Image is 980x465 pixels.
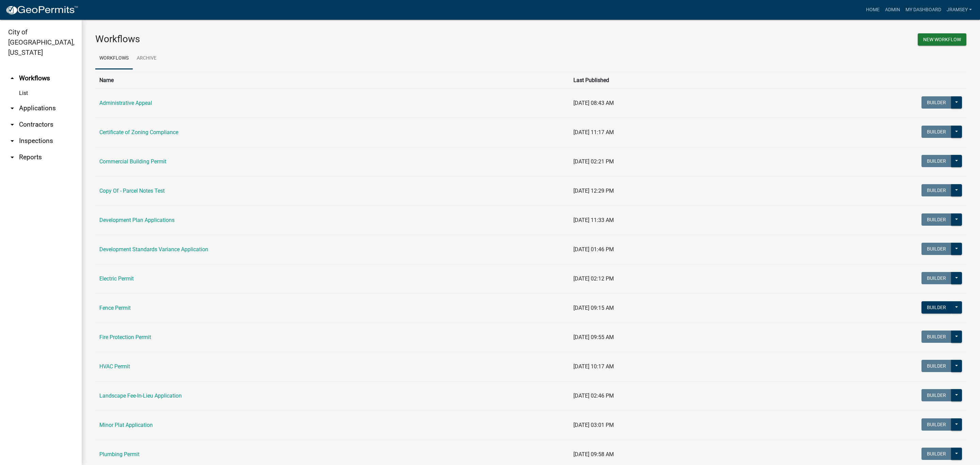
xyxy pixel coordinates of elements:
button: Builder [921,448,951,460]
button: Builder [921,360,951,372]
button: Builder [921,96,951,109]
button: Builder [921,243,951,255]
span: [DATE] 09:55 AM [573,334,614,340]
button: New Workflow [918,33,966,46]
span: [DATE] 01:46 PM [573,246,614,253]
i: arrow_drop_down [8,153,16,161]
i: arrow_drop_down [8,104,16,112]
span: [DATE] 11:17 AM [573,129,614,135]
a: Development Standards Variance Application [99,246,208,253]
a: Admin [882,3,903,16]
th: Name [95,72,569,89]
a: Certificate of Zoning Compliance [99,129,178,135]
a: Copy Of - Parcel Notes Test [99,188,165,194]
th: Last Published [569,72,766,89]
button: Builder [921,272,951,284]
span: [DATE] 09:15 AM [573,305,614,311]
a: Minor Plat Application [99,422,153,428]
a: Landscape Fee-In-Lieu Application [99,392,182,399]
span: [DATE] 10:17 AM [573,363,614,370]
a: Fence Permit [99,305,131,311]
button: Builder [921,331,951,343]
a: HVAC Permit [99,363,130,370]
a: Commercial Building Permit [99,158,166,165]
a: Home [863,3,882,16]
button: Builder [921,418,951,431]
button: Builder [921,213,951,226]
a: Fire Protection Permit [99,334,151,340]
i: arrow_drop_down [8,121,16,129]
button: Builder [921,301,951,314]
a: Administrative Appeal [99,100,152,106]
i: arrow_drop_down [8,137,16,145]
a: Electric Permit [99,275,134,282]
span: [DATE] 08:43 AM [573,100,614,106]
button: Builder [921,389,951,401]
i: arrow_drop_up [8,74,16,82]
span: [DATE] 12:29 PM [573,188,614,194]
span: [DATE] 02:46 PM [573,392,614,399]
span: [DATE] 03:01 PM [573,422,614,428]
span: [DATE] 02:21 PM [573,158,614,165]
button: Builder [921,155,951,167]
span: [DATE] 11:33 AM [573,217,614,223]
button: Builder [921,126,951,138]
span: [DATE] 02:12 PM [573,275,614,282]
a: Plumbing Permit [99,451,140,458]
a: Workflows [95,48,133,69]
span: [DATE] 09:58 AM [573,451,614,458]
a: My Dashboard [903,3,944,16]
a: Development Plan Applications [99,217,175,223]
a: jramsey [944,3,975,16]
button: Builder [921,184,951,196]
a: Archive [133,48,161,69]
h3: Workflows [95,33,526,45]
